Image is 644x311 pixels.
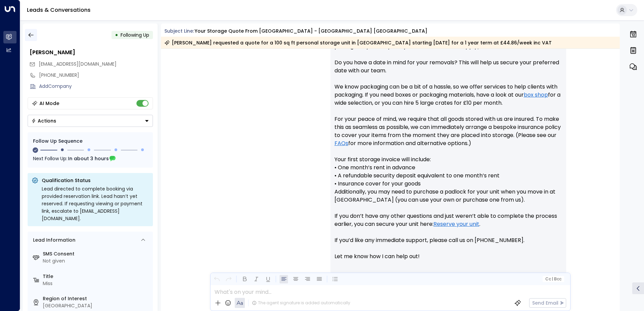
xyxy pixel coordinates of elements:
a: FAQs [334,139,348,147]
p: Qualification Status [42,177,149,184]
button: Cc|Bcc [542,276,564,282]
label: Region of Interest [43,295,150,302]
div: Miss [43,280,150,287]
span: Kirstie1899@hotmail.co.uk [39,61,117,68]
div: Follow Up Sequence [33,138,148,145]
span: Cc Bcc [545,277,561,281]
a: box shop [524,91,548,99]
span: | [552,277,553,281]
a: Leads & Conversations [27,6,91,14]
span: Following Up [121,32,149,38]
div: Button group with a nested menu [28,115,153,127]
div: Lead Information [31,237,75,244]
div: Not given [43,257,150,265]
div: Your storage quote from [GEOGRAPHIC_DATA] - [GEOGRAPHIC_DATA] [GEOGRAPHIC_DATA] [195,28,427,35]
span: In about 3 hours [68,155,109,162]
button: Actions [28,115,153,127]
div: The agent signature is added automatically [252,300,350,306]
div: • [115,29,118,41]
div: [PERSON_NAME] [30,48,153,57]
div: [GEOGRAPHIC_DATA] [43,302,150,309]
span: Subject Line: [164,28,194,34]
div: AddCompany [39,83,153,90]
div: Next Follow Up: [33,155,148,162]
a: Reserve your unit [433,220,479,228]
div: Actions [31,118,56,124]
div: AI Mode [39,100,59,107]
div: [PHONE_NUMBER] [39,72,153,79]
label: SMS Consent [43,250,150,257]
label: Title [43,273,150,280]
div: Lead directed to complete booking via provided reservation link. Lead hasn’t yet reserved. If req... [42,185,149,222]
div: [PERSON_NAME] requested a quote for a 100 sq ft personal storage unit in [GEOGRAPHIC_DATA] starti... [164,39,552,46]
span: [EMAIL_ADDRESS][DOMAIN_NAME] [39,61,117,67]
button: Undo [213,275,221,283]
button: Redo [224,275,233,283]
